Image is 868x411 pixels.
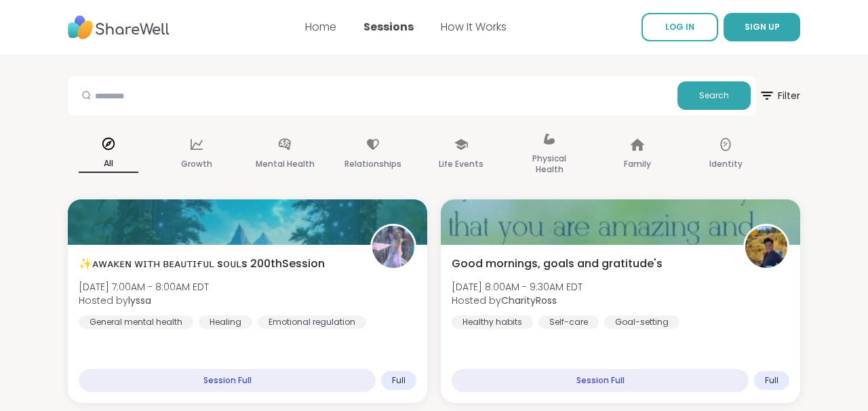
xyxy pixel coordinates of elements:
p: All [79,155,138,173]
p: Growth [181,156,212,172]
span: ✨ᴀᴡᴀᴋᴇɴ ᴡɪᴛʜ ʙᴇᴀᴜᴛɪғᴜʟ sᴏᴜʟs 200thSession [79,256,325,272]
p: Physical Health [519,151,579,178]
div: Session Full [79,369,376,392]
span: Good mornings, goals and gratitude's [452,256,663,272]
p: Mental Health [256,156,315,172]
div: Self-care [538,315,599,329]
span: Full [392,375,406,386]
p: Identity [709,156,743,172]
div: Healthy habits [452,315,533,329]
b: CharityRoss [501,294,557,307]
img: lyssa [372,226,414,268]
div: Healing [199,315,252,329]
img: CharityRoss [745,226,787,268]
div: Session Full [452,369,749,392]
b: lyssa [128,294,151,307]
a: How It Works [441,19,507,35]
span: Filter [759,79,800,112]
span: LOG IN [665,21,694,33]
span: Full [765,375,778,386]
span: [DATE] 7:00AM - 8:00AM EDT [79,280,209,294]
span: Hosted by [79,294,209,307]
button: SIGN UP [724,13,800,41]
div: Goal-setting [604,315,679,329]
a: LOG IN [642,13,718,41]
a: Home [305,19,336,35]
p: Life Events [439,156,484,172]
button: Filter [759,76,800,115]
p: Relationships [344,156,401,172]
button: Search [677,81,751,110]
span: SIGN UP [745,21,780,33]
span: Hosted by [452,294,583,307]
img: ShareWell Nav Logo [68,9,170,46]
p: Family [624,156,651,172]
div: General mental health [79,315,193,329]
span: Search [699,90,729,102]
span: [DATE] 8:00AM - 9:30AM EDT [452,280,583,294]
div: Emotional regulation [258,315,366,329]
a: Sessions [363,19,414,35]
